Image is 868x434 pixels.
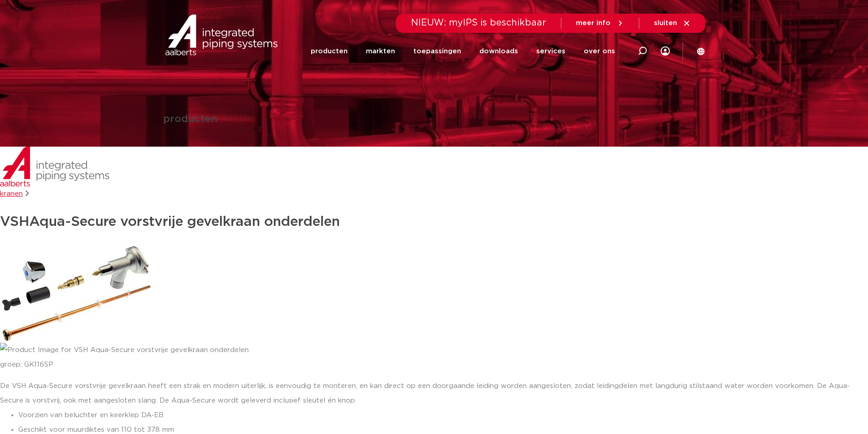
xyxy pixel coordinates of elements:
a: producten [311,34,348,69]
a: services [536,34,565,69]
span: meer info [576,20,611,26]
span: sluiten [654,20,677,26]
a: downloads [479,34,518,69]
div: my IPS [661,41,670,61]
a: markten [366,34,395,69]
a: meer info [576,19,624,27]
li: Voorzien van beluchter en keerklep DA-EB [18,408,868,423]
h1: producten [163,114,217,125]
nav: Menu [311,34,615,69]
a: toepassingen [413,34,461,69]
a: sluiten [654,19,691,27]
a: over ons [584,34,615,69]
span: NIEUW: myIPS is beschikbaar [411,18,546,27]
